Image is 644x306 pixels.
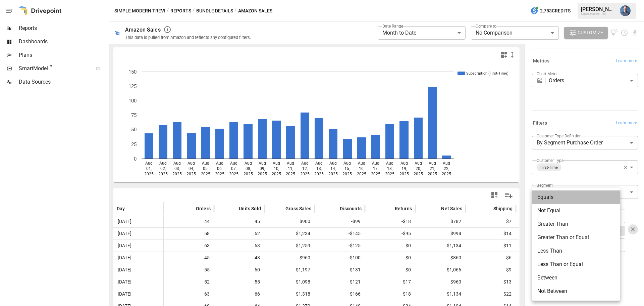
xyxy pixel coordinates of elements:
[532,217,620,231] li: Greater Than
[532,190,620,204] li: Equals
[532,204,620,217] li: Not Equal
[532,231,620,244] li: Greater Than or Equal
[532,285,620,298] li: Not Between
[532,271,620,285] li: Between
[532,244,620,258] li: Less Than
[532,258,620,271] li: Less Than or Equal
